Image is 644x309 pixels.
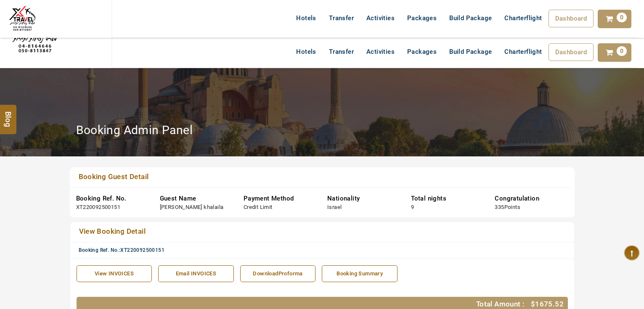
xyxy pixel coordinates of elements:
img: The Royal Line Holidays [6,3,38,35]
div: Congratulation [495,194,566,203]
a: Transfer [323,10,360,26]
a: Build Package [443,10,498,26]
div: [PERSON_NAME] khalaila [160,203,224,211]
div: Booking Ref. No.: [79,247,572,254]
div: XT220092500151 [76,203,121,211]
span: Blog [3,111,14,118]
a: Booking Summary [322,265,398,283]
div: View INVOICES [81,270,148,278]
a: View INVOICES [77,265,152,283]
a: Email INVOICES [158,265,234,283]
div: Nationality [327,194,398,203]
a: Charterflight [498,10,548,26]
h2: Booking Admin Panel [76,123,193,137]
span: 0 [617,13,627,22]
div: Booking Summary [326,270,393,278]
a: Booking Guest Detail [76,172,519,183]
div: Payment Method [244,194,315,203]
a: Hotels [290,10,322,26]
div: Israel [327,203,342,211]
div: Booking Ref. No. [76,194,147,203]
div: Guest Name [160,194,231,203]
span: Total Amount : [476,300,525,308]
span: $ [531,300,535,308]
iframe: chat widget [592,256,644,296]
span: Dashboard [555,15,587,22]
span: 335 [495,204,504,210]
a: Activities [360,10,401,26]
a: 0 [598,10,631,28]
span: Points [504,204,520,210]
span: XT220092500151 [120,247,164,253]
div: 9 [411,203,414,211]
div: Total nights [411,194,482,203]
span: View Booking Detail [79,227,146,235]
span: 1675.52 [535,300,564,308]
span: Charterflight [504,14,542,22]
a: Packages [401,10,443,26]
a: DownloadProforma [240,265,316,283]
div: Credit Limit [244,203,273,211]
